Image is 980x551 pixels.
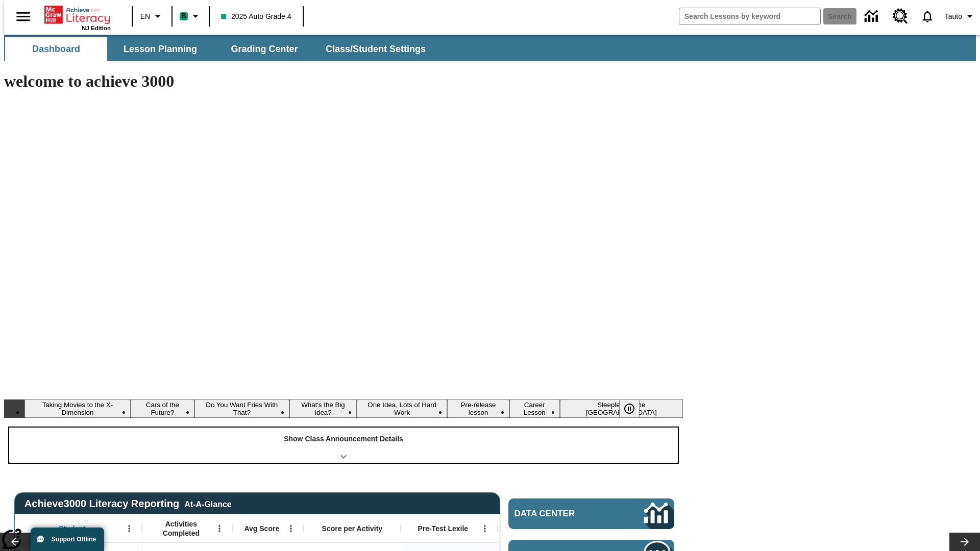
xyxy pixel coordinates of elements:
div: SubNavbar [4,37,435,61]
button: Open Menu [283,521,299,536]
span: Avg Score [244,524,279,533]
div: At-A-Glance [184,498,231,509]
h1: welcome to achieve 3000 [4,72,683,91]
span: Pre-Test Lexile [418,524,469,533]
button: Dashboard [5,37,107,61]
a: Resource Center, Will open in new tab [887,3,914,30]
button: Slide 2 Cars of the Future? [131,399,194,418]
div: Home [44,4,111,31]
a: Data Center [508,498,674,529]
span: Student [59,524,85,533]
button: Slide 1 Taking Movies to the X-Dimension [24,399,131,418]
span: Activities Completed [148,519,215,538]
button: Slide 5 One Idea, Lots of Hard Work [357,399,447,418]
button: Open Menu [121,521,137,536]
button: Open Menu [212,521,227,536]
span: Tauto [945,11,962,22]
button: Open Menu [477,521,493,536]
button: Slide 4 What's the Big Idea? [289,399,357,418]
button: Slide 3 Do You Want Fries With That? [194,399,289,418]
button: Language: EN, Select a language [136,7,168,26]
button: Lesson carousel, Next [949,533,980,551]
span: Support Offline [52,536,96,543]
span: Data Center [514,509,610,519]
div: Show Class Announcement Details [9,428,678,463]
div: Pause [619,399,650,418]
a: Notifications [914,3,941,30]
a: Data Center [859,3,887,31]
span: Score per Activity [322,524,383,533]
a: Home [44,5,111,25]
input: search field [679,8,820,24]
button: Boost Class color is mint green. Change class color [176,7,206,26]
button: Slide 7 Career Lesson [509,399,560,418]
p: Show Class Announcement Details [284,434,403,444]
span: EN [140,11,150,22]
button: Support Offline [31,528,104,551]
span: B [181,10,186,22]
div: SubNavbar [4,35,976,61]
span: NJ Edition [82,25,111,31]
button: Pause [619,399,640,418]
span: Achieve3000 Literacy Reporting [24,498,232,510]
button: Profile/Settings [941,7,980,26]
button: Open side menu [8,2,38,32]
button: Lesson Planning [109,37,211,61]
span: 2025 Auto Grade 4 [221,11,291,22]
button: Grading Center [213,37,315,61]
button: Slide 8 Sleepless in the Animal Kingdom [560,399,683,418]
button: Class/Student Settings [317,37,434,61]
button: Slide 6 Pre-release lesson [447,399,509,418]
